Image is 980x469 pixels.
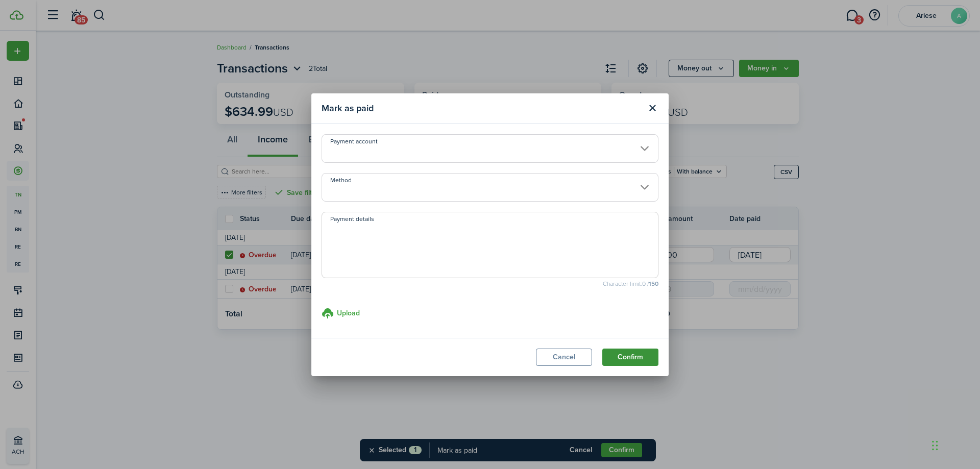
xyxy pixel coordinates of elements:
h3: Upload [337,308,360,318]
button: Cancel [536,349,592,366]
button: Confirm [602,349,658,366]
small: Character limit: 0 / [322,281,658,287]
modal-title: Mark as paid [322,98,641,118]
div: Drag [932,430,938,461]
b: 150 [649,279,658,288]
button: Close modal [644,100,661,117]
iframe: Chat Widget [810,359,980,469]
